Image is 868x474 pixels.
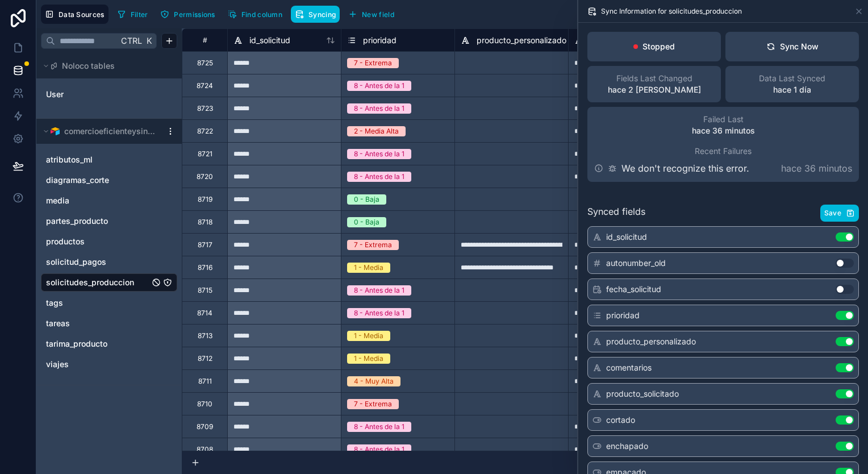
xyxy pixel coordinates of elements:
[308,10,336,19] span: Syncing
[695,145,752,157] span: Recent Failures
[46,256,149,268] a: solicitud_pagos
[41,294,177,312] div: tags
[41,314,177,332] div: tareas
[608,84,701,95] p: hace 2 [PERSON_NAME]
[224,6,286,23] button: Find column
[606,336,696,347] span: producto_personalizado
[41,192,177,210] div: media
[46,338,107,350] span: tarima_producto
[46,174,109,186] span: diagramas_corte
[46,89,138,100] a: User
[198,263,212,272] div: 8716
[46,174,149,186] a: diagramas_corte
[354,217,379,227] div: 0 - Baja
[477,35,566,46] span: producto_personalizado
[41,85,177,103] div: User
[197,422,213,431] div: 8709
[46,215,149,227] a: partes_producto
[354,126,399,136] div: 2 - Media Alta
[354,194,379,205] div: 0 - Baja
[46,338,149,350] a: tarima_producto
[197,104,213,113] div: 8723
[46,297,149,309] a: tags
[354,172,404,182] div: 8 - Antes de la 1
[354,285,404,296] div: 8 - Antes de la 1
[41,253,177,271] div: solicitud_pagos
[362,10,394,19] span: New field
[113,6,152,23] button: Filter
[41,5,108,24] button: Data Sources
[46,195,149,206] a: media
[46,154,149,165] a: atributos_ml
[354,149,404,159] div: 8 - Antes de la 1
[198,218,212,227] div: 8718
[51,127,60,136] img: Airtable Logo
[198,331,212,340] div: 8713
[46,215,108,227] span: partes_producto
[606,414,635,426] span: cortado
[198,149,212,159] div: 8721
[354,399,392,409] div: 7 - Extrema
[46,359,69,370] span: viajes
[41,151,177,169] div: atributos_ml
[46,359,149,370] a: viajes
[703,114,744,125] span: Failed Last
[601,7,742,16] span: Sync Information for solicitudes_produccion
[198,240,212,250] div: 8717
[606,257,666,269] span: autonumber_old
[354,308,404,318] div: 8 - Antes de la 1
[197,81,213,90] div: 8724
[587,205,645,222] span: Synced fields
[41,123,161,139] button: Airtable Logocomercioeficienteysingular
[781,161,852,175] p: hace 36 minutos
[354,422,404,432] div: 8 - Antes de la 1
[354,444,404,455] div: 8 - Antes de la 1
[174,10,215,19] span: Permissions
[197,445,213,454] div: 8708
[191,36,219,44] div: #
[41,212,177,230] div: partes_producto
[773,84,811,95] p: hace 1 día
[197,172,213,181] div: 8720
[59,10,105,19] span: Data Sources
[198,195,212,204] div: 8719
[64,126,156,137] span: comercioeficienteysingular
[354,81,404,91] div: 8 - Antes de la 1
[198,354,212,363] div: 8712
[354,263,383,273] div: 1 - Media
[606,440,648,452] span: enchapado
[692,125,755,136] p: hace 36 minutos
[46,318,70,329] span: tareas
[354,240,392,250] div: 7 - Extrema
[145,37,153,45] span: K
[46,256,106,268] span: solicitud_pagos
[46,236,85,247] span: productos
[41,355,177,373] div: viajes
[46,277,134,288] span: solicitudes_produccion
[41,171,177,189] div: diagramas_corte
[41,335,177,353] div: tarima_producto
[344,6,398,23] button: New field
[354,103,404,114] div: 8 - Antes de la 1
[156,6,223,23] a: Permissions
[41,273,177,292] div: solicitudes_produccion
[606,284,661,295] span: fecha_solicitud
[354,331,383,341] div: 1 - Media
[606,362,652,373] span: comentarios
[46,236,149,247] a: productos
[41,58,170,74] button: Noloco tables
[291,6,340,23] button: Syncing
[820,205,859,222] button: Save
[46,318,149,329] a: tareas
[642,41,675,52] p: Stopped
[197,59,213,68] div: 8725
[46,154,93,165] span: atributos_ml
[197,309,212,318] div: 8714
[363,35,397,46] span: prioridad
[197,400,212,409] div: 8710
[249,35,290,46] span: id_solicitud
[156,6,219,23] button: Permissions
[606,231,647,243] span: id_solicitud
[41,232,177,251] div: productos
[766,41,819,52] div: Sync Now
